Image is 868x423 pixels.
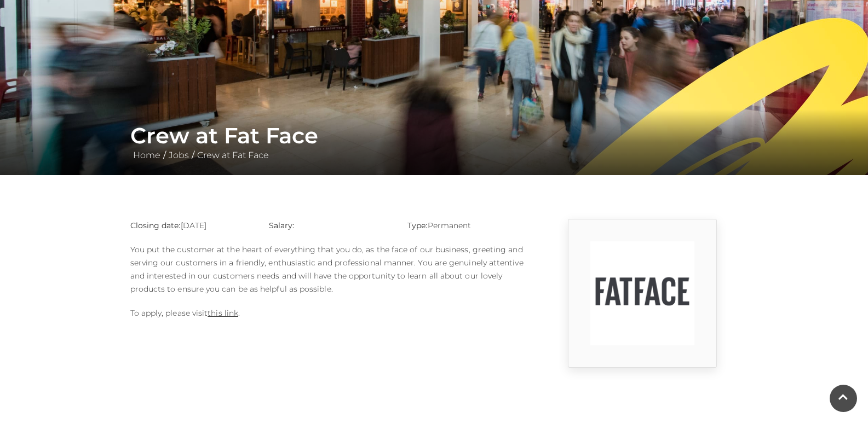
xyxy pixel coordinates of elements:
a: Jobs [166,150,192,160]
p: To apply, please visit . [130,306,530,320]
div: / / [122,123,746,162]
p: Permanent [407,219,530,232]
h1: Crew at Fat Face [130,123,738,149]
img: 9_1554820860_utF5.png [590,241,694,345]
p: You put the customer at the heart of everything that you do, as the face of our business, greetin... [130,243,530,295]
a: this link [208,308,238,318]
strong: Closing date: [130,221,181,230]
p: [DATE] [130,219,252,232]
strong: Salary: [269,221,295,230]
strong: Type: [407,221,427,230]
a: Crew at Fat Face [194,150,272,160]
a: Home [130,150,163,160]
